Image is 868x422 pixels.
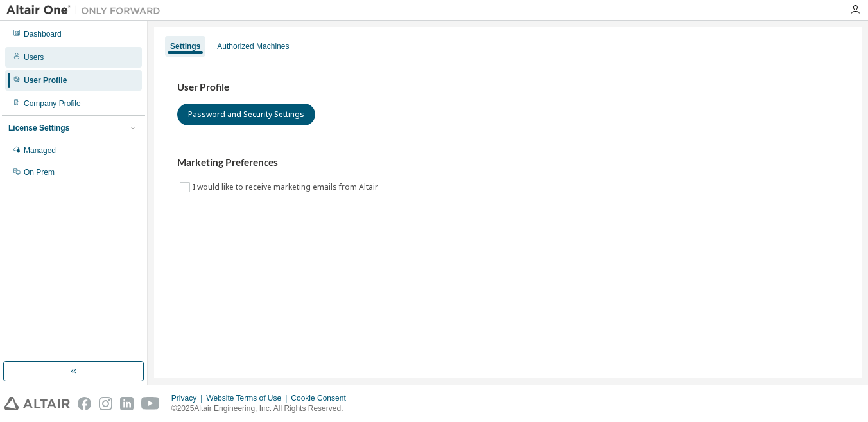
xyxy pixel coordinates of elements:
div: Website Terms of Use [206,393,291,403]
div: Settings [170,41,200,51]
img: instagram.svg [99,397,112,410]
img: linkedin.svg [120,397,134,410]
div: Dashboard [24,29,62,39]
img: facebook.svg [78,397,91,410]
div: Cookie Consent [291,393,353,403]
img: altair_logo.svg [4,397,70,410]
div: License Settings [8,123,69,133]
div: Authorized Machines [217,41,289,51]
h3: Marketing Preferences [177,156,838,169]
p: © 2025 Altair Engineering, Inc. All Rights Reserved. [171,403,354,414]
div: Company Profile [24,98,81,109]
img: Altair One [6,4,167,17]
div: Managed [24,145,56,156]
div: On Prem [24,167,55,178]
div: User Profile [24,75,67,86]
div: Users [24,52,44,62]
h3: User Profile [177,81,838,94]
img: youtube.svg [141,397,160,410]
button: Password and Security Settings [177,104,315,125]
label: I would like to receive marketing emails from Altair [193,179,381,195]
div: Privacy [171,393,206,403]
